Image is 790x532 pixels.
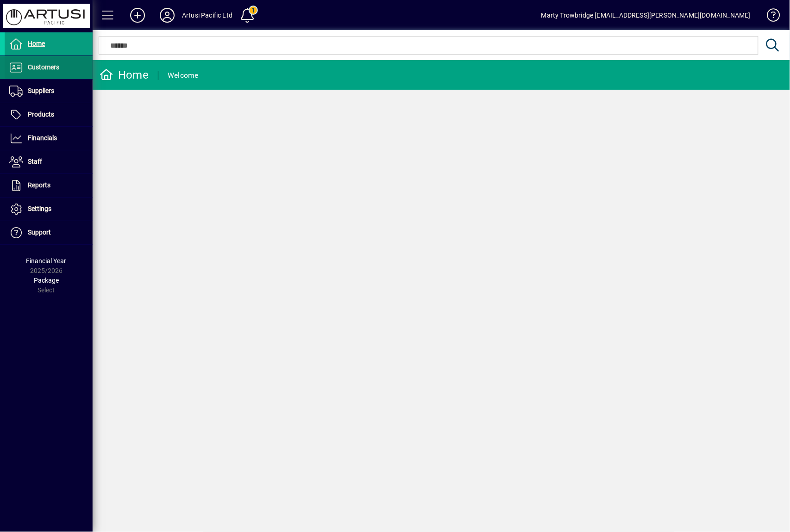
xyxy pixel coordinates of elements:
button: Add [123,7,152,24]
a: Staff [5,150,93,173]
a: Financials [5,127,93,150]
a: Knowledge Base [760,2,778,32]
a: Products [5,103,93,126]
a: Settings [5,198,93,221]
div: Marty Trowbridge [EMAIL_ADDRESS][PERSON_NAME][DOMAIN_NAME] [541,8,751,23]
span: Settings [28,205,51,212]
span: Products [28,111,54,118]
a: Customers [5,56,93,79]
span: Financials [28,134,57,142]
span: Package [34,277,59,284]
a: Reports [5,174,93,197]
div: Home [100,68,149,82]
a: Support [5,221,93,244]
button: Profile [152,7,182,24]
span: Reports [28,181,50,189]
span: Staff [28,158,42,165]
span: Support [28,229,51,236]
span: Suppliers [28,87,54,94]
div: Artusi Pacific Ltd [182,8,232,23]
span: Home [28,40,45,47]
span: Customers [28,63,59,71]
a: Suppliers [5,80,93,103]
span: Financial Year [26,257,67,265]
div: Welcome [168,68,199,83]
